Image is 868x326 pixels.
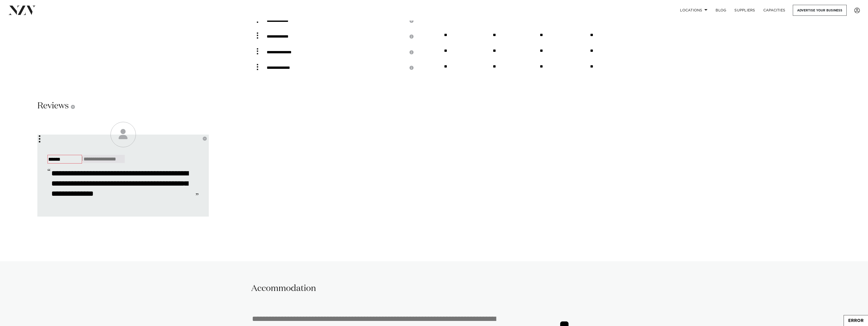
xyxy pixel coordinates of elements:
a: SUPPLIERS [730,5,759,16]
span: Error [844,315,868,326]
a: Capacities [759,5,790,16]
a: Locations [676,5,712,16]
cite: | [48,155,199,164]
h2: Accommodation [251,283,316,294]
img: nzv-logo.png [8,6,36,15]
swiper-slide: 1 / 1 [37,122,209,217]
h2: Reviews [37,100,75,112]
a: Advertise your business [793,5,847,16]
a: BLOG [712,5,730,16]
